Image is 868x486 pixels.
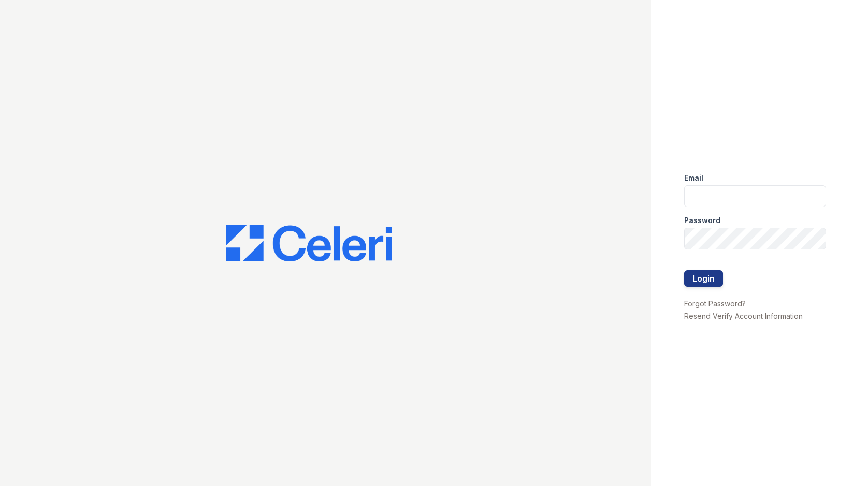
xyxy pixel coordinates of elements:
label: Email [684,173,703,183]
button: Login [684,270,723,287]
img: CE_Logo_Blue-a8612792a0a2168367f1c8372b55b34899dd931a85d93a1a3d3e32e68fde9ad4.png [226,225,392,262]
label: Password [684,215,720,226]
a: Forgot Password? [684,299,746,308]
a: Resend Verify Account Information [684,312,803,320]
